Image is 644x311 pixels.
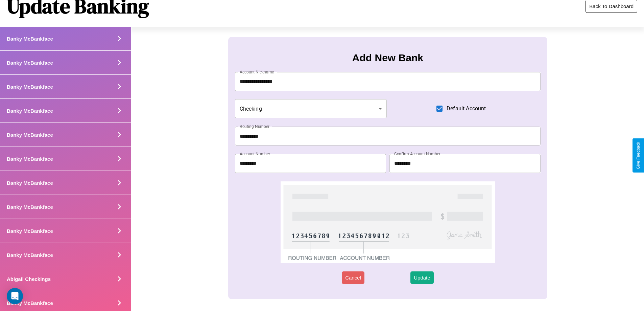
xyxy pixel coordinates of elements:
[636,142,641,169] div: Give Feedback
[7,180,53,186] h4: Banky McBankface
[7,204,53,210] h4: Banky McBankface
[240,124,269,129] label: Routing Number
[394,151,440,157] label: Confirm Account Number
[7,252,53,258] h4: Banky McBankface
[240,69,274,75] label: Account Nickname
[7,156,53,162] h4: Banky McBankface
[447,105,486,113] span: Default Account
[7,276,51,282] h4: Abigail Checkings
[7,36,53,42] h4: Banky McBankface
[7,132,53,138] h4: Banky McBankface
[281,181,495,263] img: check
[7,60,53,66] h4: Banky McBankface
[7,228,53,234] h4: Banky McBankface
[342,271,364,284] button: Cancel
[7,288,23,304] div: Open Intercom Messenger
[7,84,53,90] h4: Banky McBankface
[7,108,53,114] h4: Banky McBankface
[240,151,270,157] label: Account Number
[7,300,53,306] h4: Banky McBankface
[410,271,433,284] button: Update
[235,99,387,118] div: Checking
[352,52,423,64] h3: Add New Bank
